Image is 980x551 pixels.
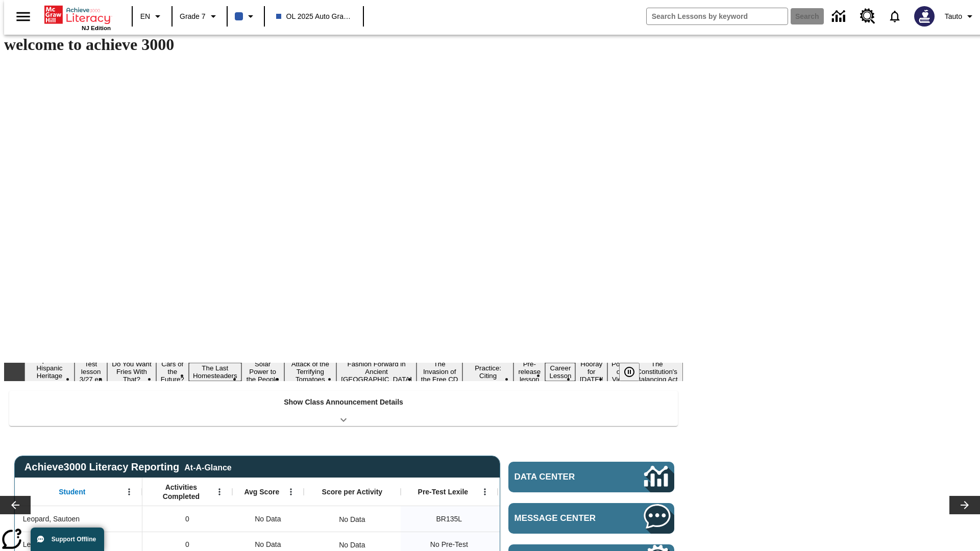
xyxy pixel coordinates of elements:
[477,484,493,499] button: Open Menu
[142,506,232,532] div: 0, Leopard, Sautoen
[212,484,227,499] button: Open Menu
[82,25,111,31] span: NJ Edition
[180,11,206,22] span: Grade 7
[607,359,631,385] button: Slide 14 Point of View
[4,8,149,17] body: Maximum 600 characters Press Escape to exit toolbar Press Alt + F10 to reach toolbar
[284,359,337,385] button: Slide 7 Attack of the Terrifying Tomatoes
[436,514,462,524] span: Beginning reader 135 Lexile, Leopard, Sautoen
[430,539,468,550] span: No Pre-Test, Leopard, Sautoes
[575,359,607,385] button: Slide 13 Hooray for Constitution Day!
[184,461,231,472] div: At-A-Glance
[826,3,854,31] a: Data Center
[244,487,279,496] span: Avg Score
[418,487,469,496] span: Pre-Test Lexile
[121,484,137,499] button: Open Menu
[416,359,462,385] button: Slide 9 The Invasion of the Free CD
[24,461,232,473] span: Achieve3000 Literacy Reporting
[513,359,545,385] button: Slide 11 Pre-release lesson
[914,6,935,27] img: Avatar
[276,11,352,22] span: OL 2025 Auto Grade 7
[647,8,788,24] input: search field
[140,11,150,22] span: EN
[322,487,383,496] span: Score per Activity
[462,355,513,389] button: Slide 10 Mixed Practice: Citing Evidence
[336,359,416,385] button: Slide 8 Fashion Forward in Ancient Rome
[52,536,96,543] span: Support Offline
[44,5,111,25] a: Home
[9,391,678,426] div: Show Class Announcement Details
[545,363,575,381] button: Slide 12 Career Lesson
[4,35,683,54] h1: welcome to achieve 3000
[59,487,85,496] span: Student
[250,509,286,530] span: No Data
[283,484,299,499] button: Open Menu
[232,506,304,532] div: No Data, Leopard, Sautoen
[949,496,980,514] button: Lesson carousel, Next
[908,3,941,30] button: Select a new avatar
[508,462,674,492] a: Data Center
[185,514,189,524] span: 0
[185,539,189,550] span: 0
[284,397,403,408] p: Show Class Announcement Details
[136,7,168,26] button: Language: EN, Select a language
[176,7,224,26] button: Grade: Grade 7, Select a grade
[334,509,370,530] div: No Data, Leopard, Sautoen
[508,503,674,534] a: Message Center
[619,363,650,381] div: Pause
[44,4,111,31] div: Home
[619,363,640,381] button: Pause
[24,355,75,389] button: Slide 1 ¡Viva Hispanic Heritage Month!
[23,514,80,524] span: Leopard, Sautoen
[31,528,104,551] button: Support Offline
[881,3,908,30] a: Notifications
[241,359,284,385] button: Slide 6 Solar Power to the People
[631,359,683,385] button: Slide 15 The Constitution's Balancing Act
[231,7,261,26] button: Class color is navy. Change class color
[75,359,107,385] button: Slide 2 Test lesson 3/27 en
[156,359,189,385] button: Slide 4 Cars of the Future?
[107,359,156,385] button: Slide 3 Do You Want Fries With That?
[514,513,614,523] span: Message Center
[189,363,241,381] button: Slide 5 The Last Homesteaders
[148,483,215,501] span: Activities Completed
[941,7,980,26] button: Profile/Settings
[854,3,881,30] a: Resource Center, Will open in new tab
[8,2,38,32] button: Open side menu
[514,472,610,482] span: Data Center
[945,11,962,22] span: Tauto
